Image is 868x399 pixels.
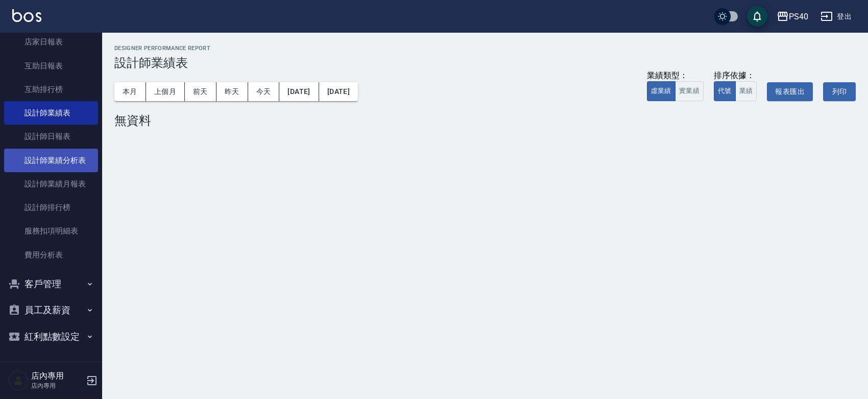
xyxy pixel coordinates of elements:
button: 列印 [823,82,856,101]
a: 互助排行榜 [4,78,98,101]
a: 設計師日報表 [4,125,98,148]
a: 設計師業績分析表 [4,149,98,172]
img: Person [8,370,29,391]
div: 無資料 [114,113,856,128]
button: 報表匯出 [767,82,813,101]
div: 業績類型： [647,71,704,81]
button: 今天 [248,82,280,101]
a: 互助日報表 [4,54,98,78]
a: 設計師排行榜 [4,196,98,219]
button: 登出 [816,7,856,26]
button: 客戶管理 [4,271,98,297]
a: 費用分析表 [4,243,98,267]
button: 昨天 [216,82,248,101]
img: Logo [12,9,41,22]
button: 上個月 [146,82,185,101]
button: 實業績 [675,81,704,101]
h2: Designer Performance Report [114,45,856,52]
button: [DATE] [279,82,319,101]
div: PS40 [789,10,808,23]
a: 店家日報表 [4,30,98,54]
button: 虛業績 [647,81,676,101]
div: 排序依據： [714,71,757,81]
p: 店內專用 [31,381,83,390]
a: 服務扣項明細表 [4,219,98,243]
button: 紅利點數設定 [4,323,98,350]
button: 員工及薪資 [4,297,98,323]
button: PS40 [773,6,812,27]
button: 業績 [735,81,757,101]
h3: 設計師業績表 [114,56,856,70]
button: [DATE] [319,82,358,101]
button: 前天 [185,82,216,101]
a: 設計師業績表 [4,101,98,125]
button: 代號 [714,81,736,101]
a: 設計師業績月報表 [4,172,98,196]
button: 本月 [114,82,146,101]
button: save [747,6,767,27]
h5: 店內專用 [31,371,83,381]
